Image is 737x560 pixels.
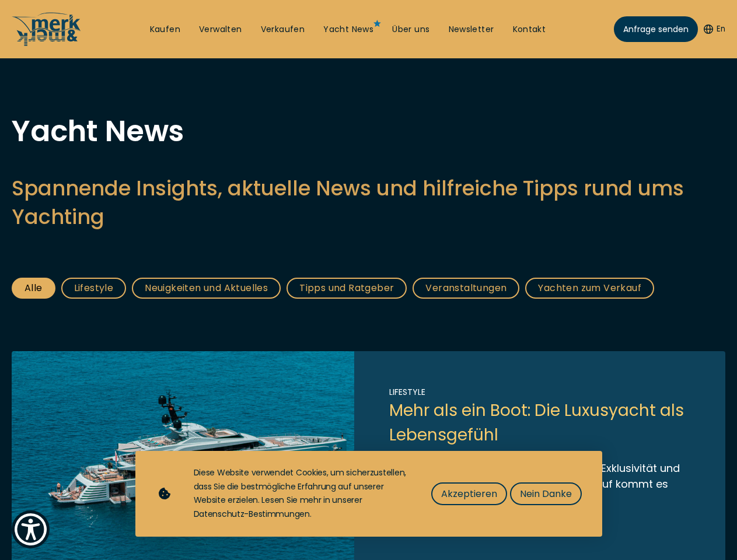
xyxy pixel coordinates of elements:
h1: Yacht News [12,117,725,146]
a: Alle [12,278,55,299]
a: Anfrage senden [614,16,698,42]
a: Yacht News [323,24,373,36]
a: Verwalten [199,24,242,36]
a: Kontakt [513,24,546,36]
span: Anfrage senden [623,23,689,36]
a: Über uns [392,24,429,36]
a: Datenschutz-Bestimmungen [194,508,310,520]
a: Veranstaltungen [413,278,519,299]
a: Yachten zum Verkauf [525,278,654,299]
a: Neuigkeiten und Aktuelles [132,278,281,299]
button: Nein Danke [510,482,582,505]
button: En [704,23,725,35]
span: Akzeptieren [441,487,497,501]
a: Tipps und Ratgeber [287,278,407,299]
a: Kaufen [150,24,180,36]
button: Show Accessibility Preferences [12,510,50,548]
button: Akzeptieren [431,482,507,505]
h2: Spannende Insights, aktuelle News und hilfreiche Tipps rund ums Yachting [12,174,725,231]
a: Verkaufen [261,24,305,36]
div: Diese Website verwendet Cookies, um sicherzustellen, dass Sie die bestmögliche Erfahrung auf unse... [194,466,408,521]
span: Nein Danke [520,487,572,501]
a: Lifestyle [61,278,127,299]
a: Newsletter [449,24,494,36]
